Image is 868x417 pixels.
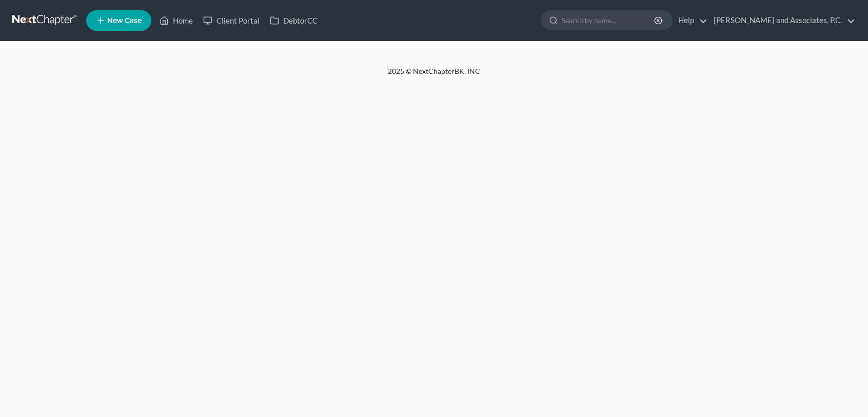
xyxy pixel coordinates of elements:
span: New Case [107,17,142,25]
a: DebtorCC [265,11,323,30]
input: Search by name... [562,11,656,30]
a: [PERSON_NAME] and Associates, P.C. [708,11,855,30]
a: Home [154,11,198,30]
a: Help [673,11,707,30]
a: Client Portal [198,11,265,30]
div: 2025 © NextChapterBK, INC [142,66,726,85]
